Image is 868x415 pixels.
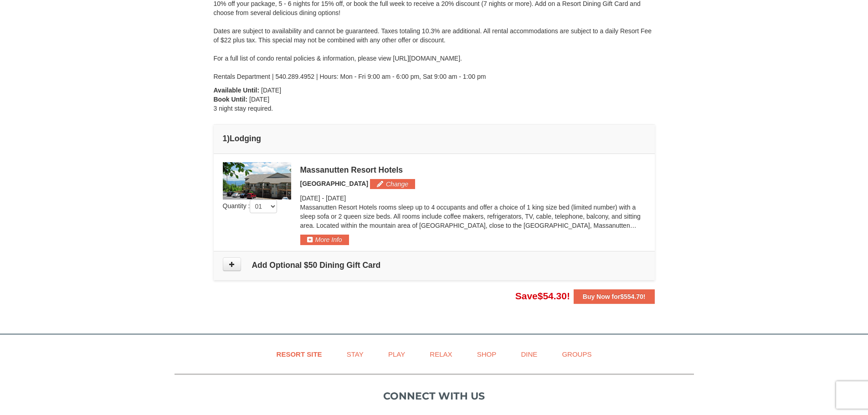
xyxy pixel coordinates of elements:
span: $54.30 [538,291,567,301]
span: - [322,195,324,202]
a: Relax [418,344,463,364]
span: $554.70 [620,293,643,300]
span: [DATE] [300,195,320,202]
strong: Available Until: [214,87,260,94]
a: Resort Site [265,344,334,364]
a: Shop [466,344,508,364]
div: Massanutten Resort Hotels [300,165,646,174]
span: [GEOGRAPHIC_DATA] [300,180,369,187]
strong: Buy Now for ! [583,293,646,300]
span: [DATE] [249,96,269,103]
button: Change [370,179,415,189]
p: Connect with us [175,389,694,404]
a: Play [377,344,416,364]
span: [DATE] [261,87,281,94]
p: Massanutten Resort Hotels rooms sleep up to 4 occupants and offer a choice of 1 king size bed (li... [300,203,646,230]
strong: Book Until: [214,96,248,103]
h4: 1 Lodging [223,134,646,143]
button: Buy Now for$554.70! [574,289,655,304]
a: Dine [509,344,549,364]
button: More Info [300,235,349,245]
img: 19219026-1-e3b4ac8e.jpg [223,162,291,200]
a: Stay [335,344,375,364]
span: Quantity : [223,202,277,210]
span: Save ! [515,291,570,301]
a: Groups [550,344,603,364]
span: [DATE] [326,195,346,202]
h4: Add Optional $50 Dining Gift Card [223,261,646,270]
span: 3 night stay required. [214,105,273,112]
span: ) [227,134,230,143]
